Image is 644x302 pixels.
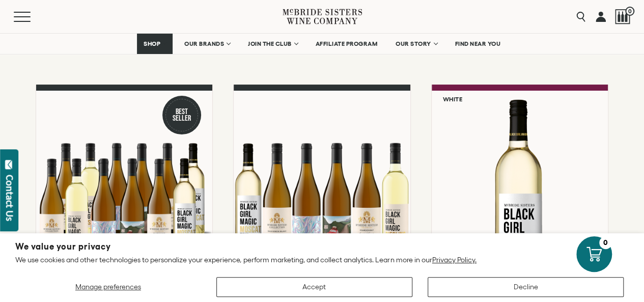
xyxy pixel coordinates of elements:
[316,40,378,47] span: AFFILIATE PROGRAM
[216,277,412,297] button: Accept
[389,34,443,54] a: OUR STORY
[241,34,304,54] a: JOIN THE CLUB
[15,255,629,264] p: We use cookies and other technologies to personalize your experience, perform marketing, and coll...
[184,40,224,47] span: OUR BRANDS
[432,256,477,264] a: Privacy Policy.
[14,12,50,22] button: Mobile Menu Trigger
[15,277,201,297] button: Manage preferences
[443,96,463,102] h6: White
[309,34,384,54] a: AFFILIATE PROGRAM
[248,40,292,47] span: JOIN THE CLUB
[449,34,508,54] a: FIND NEAR YOU
[396,40,431,47] span: OUR STORY
[455,40,501,47] span: FIND NEAR YOU
[625,7,634,16] span: 0
[5,175,15,221] div: Contact Us
[144,40,161,47] span: SHOP
[428,277,624,297] button: Decline
[178,34,236,54] a: OUR BRANDS
[599,236,612,249] div: 0
[75,283,141,291] span: Manage preferences
[137,34,173,54] a: SHOP
[15,242,629,251] h2: We value your privacy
